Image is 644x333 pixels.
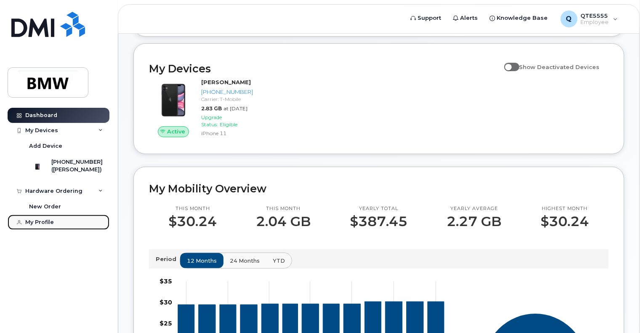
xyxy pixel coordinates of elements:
span: Show Deactivated Devices [519,64,600,70]
img: iPhone_11.jpg [156,83,191,118]
tspan: $25 [160,320,172,327]
p: 2.04 GB [256,214,311,229]
span: Upgrade Status: [201,114,222,128]
p: $387.45 [350,214,408,229]
div: Carrier: T-Mobile [201,96,253,103]
p: Yearly total [350,205,408,212]
input: Show Deactivated Devices [504,59,511,66]
a: Support [405,10,447,27]
p: This month [256,205,311,212]
div: iPhone 11 [201,130,253,137]
p: $30.24 [169,214,217,229]
span: Q [566,14,572,24]
h2: My Devices [149,62,500,75]
p: Highest month [541,205,589,212]
tspan: $35 [160,277,172,285]
a: Active[PERSON_NAME][PHONE_NUMBER]Carrier: T-Mobile2.83 GBat [DATE]Upgrade Status:EligibleiPhone 11 [149,78,256,139]
a: Alerts [447,10,484,27]
p: This month [169,205,217,212]
p: Period [156,255,180,263]
p: Yearly average [447,205,502,212]
iframe: Messenger Launcher [607,296,638,327]
span: Knowledge Base [497,14,548,22]
span: YTD [273,257,285,265]
span: Alerts [460,14,478,22]
strong: [PERSON_NAME] [201,79,251,85]
span: QTE5555 [581,12,609,19]
span: Support [418,14,442,22]
div: [PHONE_NUMBER] [201,88,253,96]
span: Employee [581,19,609,26]
span: at [DATE] [224,105,247,112]
p: $30.24 [541,214,589,229]
span: Eligible [220,121,237,128]
span: 24 months [230,257,260,265]
tspan: $30 [160,298,172,306]
p: 2.27 GB [447,214,502,229]
div: QTE5555 [555,11,624,27]
span: 2.83 GB [201,105,222,112]
a: Knowledge Base [484,10,554,27]
span: Active [167,128,185,136]
h2: My Mobility Overview [149,182,609,195]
